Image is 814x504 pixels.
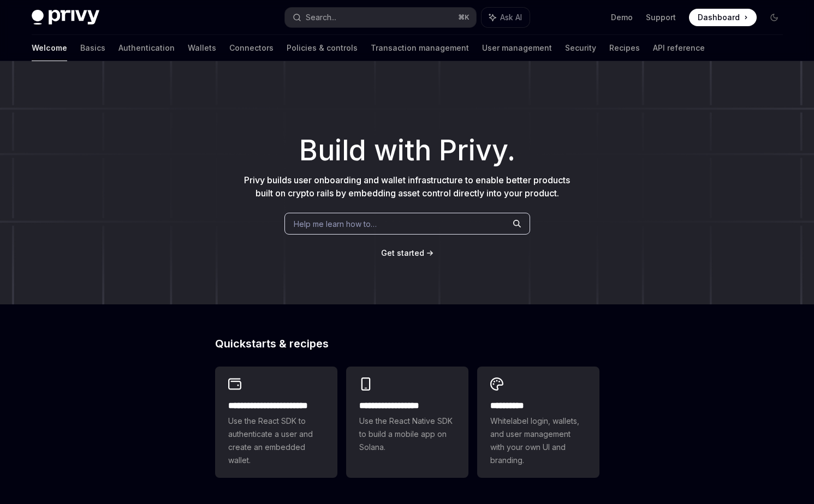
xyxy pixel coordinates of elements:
a: API reference [653,35,705,61]
a: Transaction management [371,35,469,61]
a: User management [482,35,552,61]
span: Get started [381,248,424,257]
a: **** **** **** ***Use the React Native SDK to build a mobile app on Solana. [346,367,468,478]
span: Quickstarts & recipes [215,338,329,349]
span: Dashboard [698,12,740,23]
a: Recipes [609,35,640,61]
a: Dashboard [689,9,757,26]
a: Welcome [32,35,67,61]
a: Get started [381,248,424,259]
button: Ask AI [482,8,530,27]
a: Security [565,35,596,61]
a: **** *****Whitelabel login, wallets, and user management with your own UI and branding. [477,367,599,478]
span: Whitelabel login, wallets, and user management with your own UI and branding. [490,415,586,467]
a: Wallets [188,35,216,61]
a: Demo [611,12,633,23]
button: Toggle dark mode [765,9,783,26]
span: Ask AI [500,12,522,23]
div: Search... [306,11,336,24]
a: Support [646,12,676,23]
span: Use the React SDK to authenticate a user and create an embedded wallet. [228,415,324,467]
span: Help me learn how to… [294,218,377,230]
a: Connectors [229,35,274,61]
span: ⌘ K [458,13,470,22]
span: Build with Privy. [299,141,515,160]
a: Basics [80,35,105,61]
span: Use the React Native SDK to build a mobile app on Solana. [359,415,455,454]
span: Privy builds user onboarding and wallet infrastructure to enable better products built on crypto ... [244,175,570,199]
a: Authentication [118,35,175,61]
img: dark logo [32,10,99,25]
a: Policies & controls [287,35,358,61]
button: Search...⌘K [285,8,476,27]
